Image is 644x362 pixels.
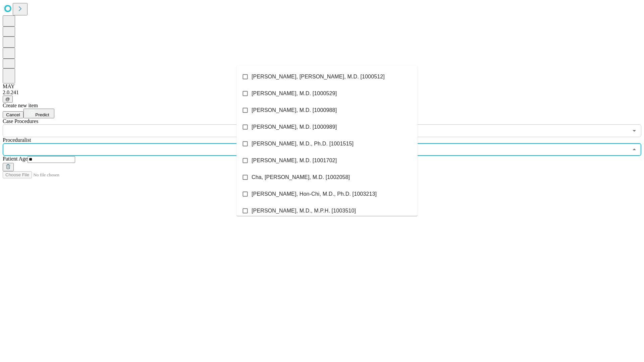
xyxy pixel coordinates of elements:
[3,96,13,103] button: @
[3,137,31,143] span: Proceduralist
[252,89,337,98] span: [PERSON_NAME], M.D. [1000529]
[3,89,641,96] div: 2.0.241
[252,140,354,148] span: [PERSON_NAME], M.D., Ph.D. [1001515]
[3,156,28,162] span: Patient Age
[252,207,356,215] span: [PERSON_NAME], M.D., M.P.H. [1003510]
[3,103,38,108] span: Create new item
[252,73,385,81] span: [PERSON_NAME], [PERSON_NAME], M.D. [1000512]
[35,112,49,117] span: Predict
[3,111,23,118] button: Cancel
[5,97,10,102] span: @
[3,118,38,124] span: Scheduled Procedure
[3,83,641,89] div: MAY
[252,190,377,198] span: [PERSON_NAME], Hon-Chi, M.D., Ph.D. [1003213]
[6,112,20,117] span: Cancel
[252,123,337,131] span: [PERSON_NAME], M.D. [1000989]
[252,157,337,165] span: [PERSON_NAME], M.D. [1001702]
[252,106,337,114] span: [PERSON_NAME], M.D. [1000988]
[252,173,350,181] span: Cha, [PERSON_NAME], M.D. [1002058]
[630,126,639,135] button: Open
[630,145,639,154] button: Close
[23,109,54,118] button: Predict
